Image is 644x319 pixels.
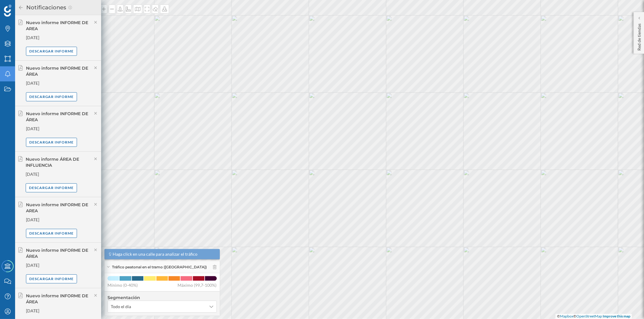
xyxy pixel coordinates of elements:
div: [DATE] [26,35,98,41]
div: [DATE] [26,262,98,268]
div: Nuevo informe ÁREA DE INFLUENCIA [26,156,90,168]
span: Tráfico peatonal en el tramo ([GEOGRAPHIC_DATA]) [112,264,207,270]
div: [DATE] [26,80,98,86]
div: Nuevo informe INFORME DE AREA [26,20,90,32]
div: Nuevo informe INFORME DE ÁREA [26,247,90,259]
div: [DATE] [26,126,98,132]
span: Soporte [12,4,34,10]
div: [DATE] [26,308,98,314]
div: © © [556,314,632,319]
a: Improve this map [603,314,630,318]
a: OpenStreetMap [576,314,602,318]
div: [DATE] [26,171,98,177]
p: Red de tiendas [636,21,642,51]
div: [DATE] [26,217,98,223]
a: Mapbox [560,314,573,318]
span: Máximo (99,7-100%) [178,282,217,288]
span: Mínimo (0-40%) [107,282,138,288]
div: Nuevo informe INFORME DE ÁREA [26,111,90,123]
img: Geoblink Logo [4,5,11,17]
h4: Segmentación [107,295,217,301]
h2: Notificaciones [24,3,68,12]
div: Nuevo informe INFORME DE ÁREA [26,293,90,305]
div: Nuevo informe INFORME DE ÁREA [26,65,90,77]
span: Haga click en una calle para analizar el tráfico [113,251,198,257]
span: Todo el día [111,304,131,310]
div: Nuevo informe INFORME DE AREA [26,202,90,214]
